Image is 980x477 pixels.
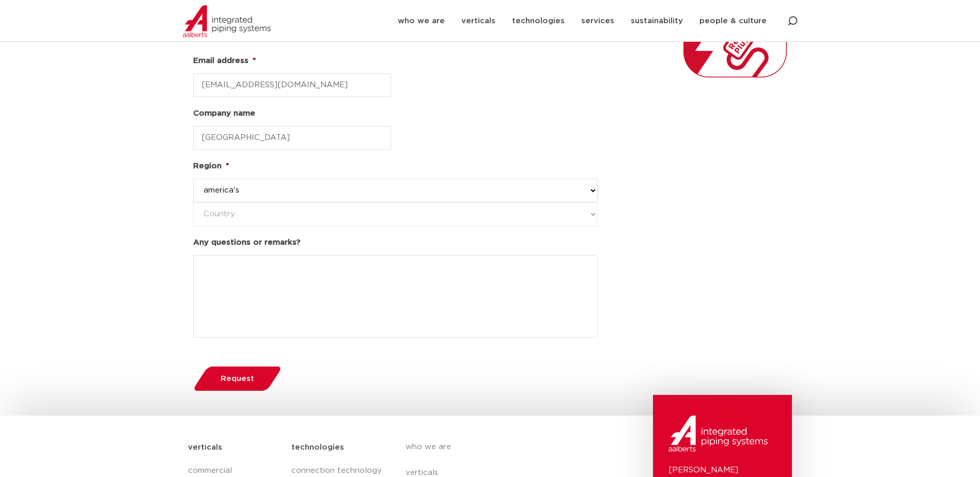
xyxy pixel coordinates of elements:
label: Company name [193,108,255,119]
h5: technologies [291,439,344,456]
label: Any questions or remarks? [193,237,300,248]
a: who we are [406,434,595,460]
span: Request [221,375,254,383]
button: Request [190,365,285,392]
label: Region [193,161,229,171]
h5: verticals [188,439,222,456]
label: Email address [193,56,256,66]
